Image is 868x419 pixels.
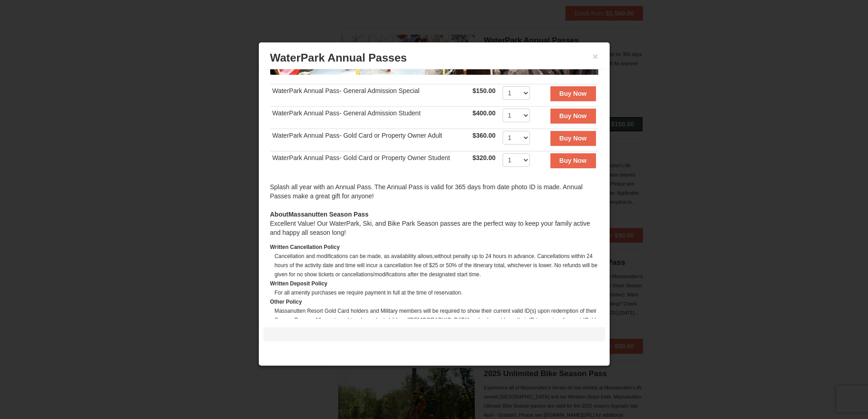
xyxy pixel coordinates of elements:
[270,84,470,107] td: WaterPark Annual Pass- General Admission Special
[270,51,598,65] h3: WaterPark Annual Passes
[473,87,496,94] strong: $150.00
[270,211,288,218] span: About
[275,288,598,297] dd: For all amenity purchases we require payment in full at the time of reservation.
[550,131,596,145] button: Buy Now
[550,86,596,101] button: Buy Now
[275,306,598,352] dd: Massanutten Resort Gold Card holders and Military members will be required to show their current ...
[270,279,598,288] dt: Written Deposit Policy
[560,90,587,97] strong: Buy Now
[270,129,470,151] td: WaterPark Annual Pass- Gold Card or Property Owner Adult
[270,243,598,252] dt: Written Cancellation Policy
[275,252,598,279] dd: Cancellation and modifications can be made, as availability allows,without penalty up to 24 hours...
[550,109,596,123] button: Buy Now
[473,109,496,117] strong: $400.00
[270,297,598,306] dt: Other Policy
[473,132,496,139] strong: $360.00
[270,211,369,218] strong: Massanutten Season Pass
[560,134,587,142] strong: Buy Now
[473,154,496,161] strong: $320.00
[270,182,598,210] div: Splash all year with an Annual Pass. The Annual Pass is valid for 365 days from date photo ID is ...
[550,153,596,168] button: Buy Now
[560,157,587,164] strong: Buy Now
[270,107,470,129] td: WaterPark Annual Pass- General Admission Student
[270,151,470,174] td: WaterPark Annual Pass- Gold Card or Property Owner Student
[560,112,587,119] strong: Buy Now
[270,210,598,237] div: Excellent Value! Our WaterPark, Ski, and Bike Park Season passes are the perfect way to keep your...
[593,52,598,61] button: ×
